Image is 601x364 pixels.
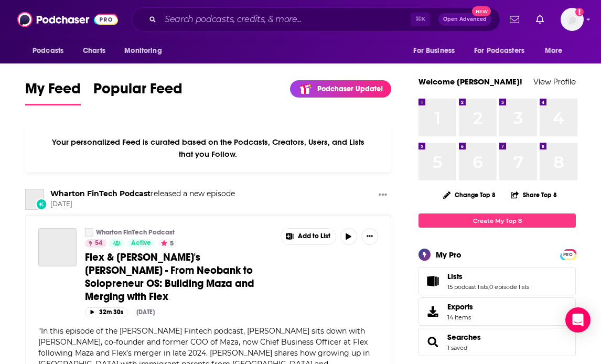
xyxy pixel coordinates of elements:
span: [DATE] [50,200,235,209]
button: open menu [467,41,540,61]
a: 0 episode lists [489,283,529,291]
a: 15 podcast lists [447,283,488,291]
span: Charts [83,44,105,58]
a: Show notifications dropdown [532,10,548,28]
a: Lists [422,274,443,288]
img: Podchaser - Follow, Share and Rate Podcasts [17,9,118,29]
a: PRO [562,250,574,258]
button: open menu [406,41,468,61]
div: [DATE] [136,308,155,316]
span: 14 items [447,314,473,321]
button: Open AdvancedNew [438,13,491,26]
span: Exports [447,302,473,312]
button: Show More Button [374,189,391,202]
span: New [472,6,491,16]
button: 32m 30s [85,307,128,317]
h3: released a new episode [50,189,235,199]
a: Wharton FinTech Podcast [96,228,175,237]
span: For Business [413,44,455,58]
a: My Feed [25,80,81,105]
a: Exports [418,297,576,326]
button: Share Top 8 [510,185,557,205]
button: open menu [117,41,175,61]
div: Your personalized Feed is curated based on the Podcasts, Creators, Users, and Lists that you Follow. [25,124,391,172]
a: Active [127,239,155,248]
span: Logged in as saraatspark [561,8,584,31]
button: Show More Button [281,229,336,244]
span: Active [131,238,151,249]
span: Lists [447,272,463,281]
a: Searches [422,335,443,349]
div: New Episode [36,198,47,210]
span: PRO [562,251,574,259]
a: Searches [447,333,481,342]
a: Wharton FinTech Podcast [50,189,151,198]
span: Podcasts [33,44,63,58]
span: Open Advanced [443,17,487,22]
a: Flex & [PERSON_NAME]'s [PERSON_NAME] - From Neobank to Solopreneur OS: Building Maza and Merging ... [85,251,273,303]
span: Flex & [PERSON_NAME]'s [PERSON_NAME] - From Neobank to Solopreneur OS: Building Maza and Merging ... [85,251,254,303]
a: Popular Feed [93,80,183,105]
span: My Feed [25,80,81,104]
button: Show profile menu [561,8,584,31]
span: ⌘ K [411,13,430,26]
a: Wharton FinTech Podcast [85,228,93,237]
a: Show notifications dropdown [506,10,523,28]
a: View Profile [533,77,576,87]
div: Open Intercom Messenger [565,307,591,333]
a: Wharton FinTech Podcast [25,189,44,210]
button: Show More Button [361,228,378,245]
a: 1 saved [447,344,467,351]
span: More [545,44,563,58]
span: , [488,283,489,291]
span: Add to List [298,232,330,240]
a: Lists [447,272,529,281]
span: Popular Feed [93,80,183,104]
a: Create My Top 8 [418,213,576,228]
span: Monitoring [124,44,162,58]
svg: Add a profile image [575,8,584,16]
img: User Profile [561,8,584,31]
a: Charts [76,41,112,61]
button: open menu [538,41,576,61]
div: My Pro [436,250,462,260]
input: Search podcasts, credits, & more... [160,11,411,28]
span: 54 [95,238,102,249]
button: open menu [25,41,77,61]
span: Lists [418,267,576,295]
button: 5 [158,239,177,248]
a: 54 [85,239,106,248]
p: Podchaser Update! [317,84,383,93]
div: Search podcasts, credits, & more... [132,7,500,31]
a: Flex & Maza's Robbie Figueroa - From Neobank to Solopreneur OS: Building Maza and Merging with Flex [38,228,77,266]
a: Welcome [PERSON_NAME]! [418,77,522,87]
span: For Podcasters [474,44,524,58]
span: Searches [418,328,576,356]
span: Exports [422,304,443,319]
button: Change Top 8 [437,188,502,201]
